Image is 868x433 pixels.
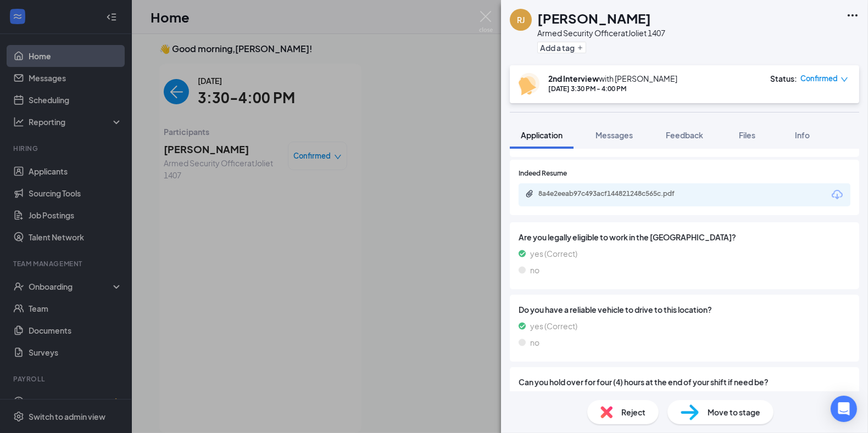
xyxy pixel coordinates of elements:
[831,396,857,422] div: Open Intercom Messenger
[538,189,692,198] div: 8a4e2eeab97c493acf144821248c565c.pdf
[739,130,755,140] span: Files
[537,27,665,38] div: Armed Security Officer at Joliet 1407
[517,14,525,25] div: RJ
[530,336,539,348] span: no
[596,130,633,140] span: Messages
[519,231,850,243] span: Are you legally eligible to work in the [GEOGRAPHIC_DATA]?
[548,73,677,84] div: with [PERSON_NAME]
[548,74,599,83] b: 2nd Interview
[795,130,810,140] span: Info
[537,9,651,27] h1: [PERSON_NAME]
[525,189,703,200] a: Paperclip8a4e2eeab97c493acf144821248c565c.pdf
[530,264,539,276] span: no
[846,9,859,22] svg: Ellipses
[831,188,844,201] svg: Download
[548,84,677,93] div: [DATE] 3:30 PM - 4:00 PM
[666,130,703,140] span: Feedback
[841,76,848,83] span: down
[800,73,838,84] span: Confirmed
[621,406,646,418] span: Reject
[577,44,583,51] svg: Plus
[519,376,850,388] span: Can you hold over for four (4) hours at the end of your shift if need be?
[519,168,567,179] span: Indeed Resume
[525,189,534,198] svg: Paperclip
[521,130,563,140] span: Application
[770,73,797,84] div: Status :
[519,303,850,316] span: Do you have a reliable vehicle to drive to this location?
[530,320,577,332] span: yes (Correct)
[708,406,760,418] span: Move to stage
[537,42,586,53] button: PlusAdd a tag
[530,248,577,260] span: yes (Correct)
